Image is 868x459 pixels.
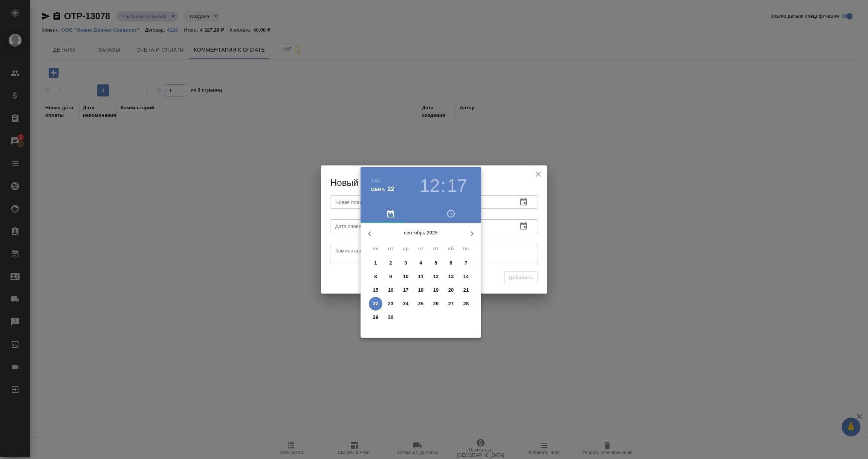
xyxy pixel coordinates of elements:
button: 21 [459,283,473,297]
p: 11 [418,273,424,280]
p: 4 [419,259,422,267]
button: 13 [444,270,458,283]
button: 2 [384,256,397,270]
button: 8 [369,270,382,283]
p: 25 [418,300,424,308]
h3: : [440,175,445,196]
button: 12 [420,175,440,196]
button: 29 [369,311,382,324]
span: пн [369,245,382,252]
span: вт [384,245,397,252]
span: сб [444,245,458,252]
p: 28 [463,300,469,308]
p: 9 [389,273,392,280]
p: 22 [373,300,379,308]
span: вс [459,245,473,252]
p: 16 [388,286,394,294]
p: сентябрь 2025 [379,229,463,237]
span: ср [399,245,413,252]
button: 19 [429,283,443,297]
button: 24 [399,297,413,311]
button: 14 [459,270,473,283]
p: 15 [373,286,379,294]
button: 25 [414,297,428,311]
button: 17 [447,175,467,196]
p: 27 [448,300,454,308]
p: 23 [388,300,394,308]
button: 28 [459,297,473,311]
button: сент. 22 [371,185,394,194]
p: 8 [374,273,377,280]
button: 11 [414,270,428,283]
button: 3 [399,256,413,270]
button: 18 [414,283,428,297]
button: 27 [444,297,458,311]
p: 2 [389,259,392,267]
button: 30 [384,311,397,324]
button: 22 [369,297,382,311]
p: 1 [374,259,377,267]
p: 21 [463,286,469,294]
button: 23 [384,297,397,311]
p: 20 [448,286,454,294]
button: 10 [399,270,413,283]
button: 1 [369,256,382,270]
button: 4 [414,256,428,270]
span: чт [414,245,428,252]
button: 20 [444,283,458,297]
p: 26 [433,300,439,308]
p: 10 [403,273,409,280]
p: 19 [433,286,439,294]
p: 6 [449,259,452,267]
p: 14 [463,273,469,280]
p: 7 [465,259,467,267]
button: 7 [459,256,473,270]
button: 12 [429,270,443,283]
p: 13 [448,273,454,280]
p: 24 [403,300,409,308]
p: 18 [418,286,424,294]
span: пт [429,245,443,252]
button: 15 [369,283,382,297]
p: 17 [403,286,409,294]
p: 12 [433,273,439,280]
button: 17 [399,283,413,297]
button: 2025 [371,178,381,182]
button: 5 [429,256,443,270]
button: 6 [444,256,458,270]
button: 16 [384,283,397,297]
p: 3 [404,259,407,267]
button: 9 [384,270,397,283]
p: 30 [388,314,394,321]
button: 26 [429,297,443,311]
p: 29 [373,314,379,321]
p: 5 [434,259,437,267]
